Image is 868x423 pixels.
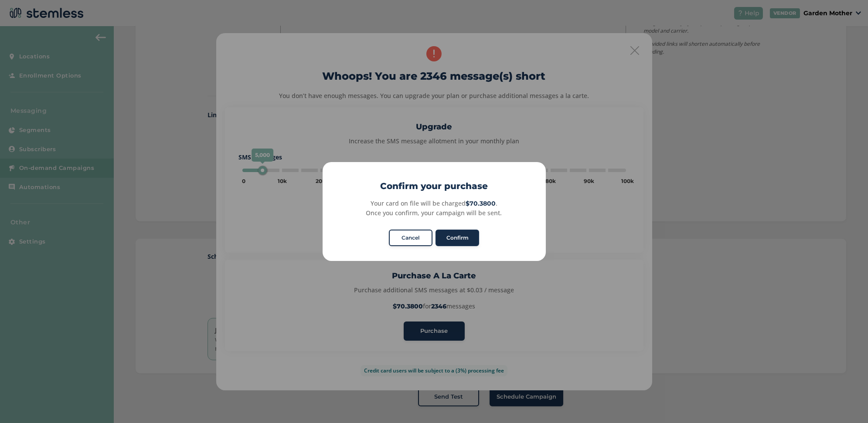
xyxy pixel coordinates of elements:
button: Cancel [389,230,432,246]
iframe: Chat Widget [824,381,868,423]
strong: $70.3800 [466,200,496,207]
h2: Confirm your purchase [323,179,546,193]
button: Confirm [436,230,479,246]
div: Your card on file will be charged . Once you confirm, your campaign will be sent. [332,199,536,217]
